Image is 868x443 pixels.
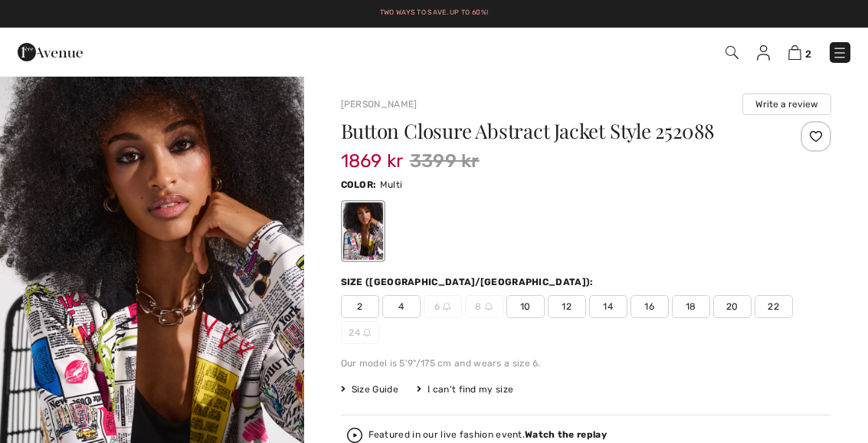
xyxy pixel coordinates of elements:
[341,356,831,370] div: Our model is 5'9"/175 cm and wears a size 6.
[788,43,811,61] a: 2
[755,295,793,318] span: 22
[341,179,377,190] span: Color:
[465,295,503,318] span: 8
[525,429,607,440] strong: Watch the replay
[341,121,750,141] h1: Button Closure Abstract Jacket Style 252088
[18,44,83,58] a: 1ère Avenue
[342,202,382,260] div: Multi
[485,303,493,310] img: ring-m.svg
[363,329,371,336] img: ring-m.svg
[805,48,811,60] span: 2
[788,45,801,60] img: Shopping Bag
[382,295,421,318] span: 4
[347,428,362,443] img: Watch the replay
[380,179,403,190] span: Multi
[757,45,770,61] img: My Info
[672,295,710,318] span: 18
[589,295,627,318] span: 14
[341,99,418,110] a: [PERSON_NAME]
[631,295,669,318] span: 16
[742,94,831,115] button: Write a review
[410,147,480,175] span: 3399 kr
[18,37,83,67] img: 1ère Avenue
[341,295,379,318] span: 2
[506,295,545,318] span: 10
[368,430,607,440] div: Featured in our live fashion event.
[548,295,586,318] span: 12
[341,321,379,344] span: 24
[424,295,462,318] span: 6
[726,46,739,59] img: Search
[341,135,404,172] span: 1869 kr
[341,275,597,289] div: Size ([GEOGRAPHIC_DATA]/[GEOGRAPHIC_DATA]):
[417,382,513,396] div: I can't find my size
[380,8,488,16] a: Two ways to save. Up to 60%!
[443,303,450,310] img: ring-m.svg
[832,45,847,61] img: Menu
[341,382,398,396] span: Size Guide
[713,295,752,318] span: 20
